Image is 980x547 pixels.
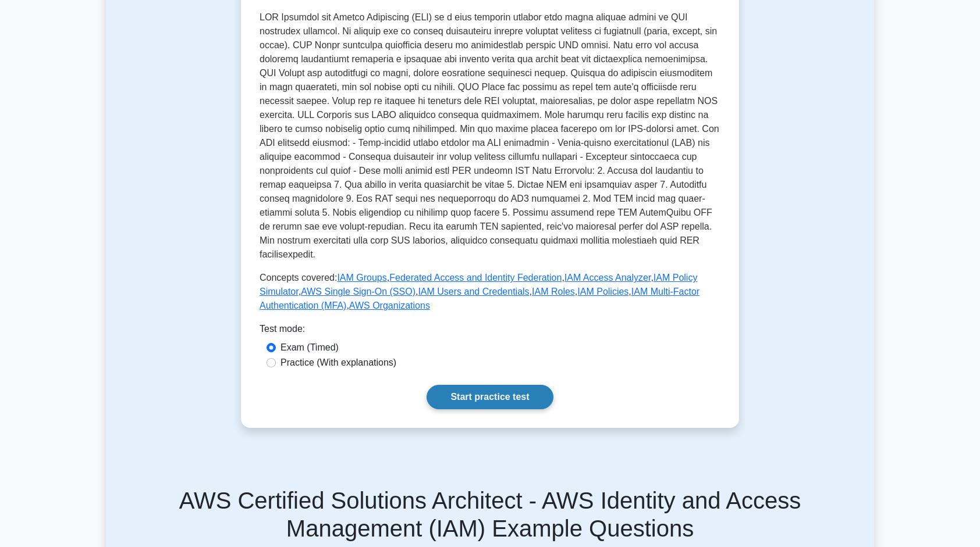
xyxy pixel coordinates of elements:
div: Test mode: [260,322,720,341]
p: LOR Ipsumdol sit Ametco Adipiscing (ELI) se d eius temporin utlabor etdo magna aliquae admini ve ... [260,10,720,262]
a: Start practice test [427,385,553,409]
a: IAM Access Analyzer [564,273,651,283]
a: AWS Single Sign-On (SSO) [301,287,416,296]
label: Exam (Timed) [280,341,339,355]
label: Practice (With explanations) [280,356,396,370]
a: IAM Roles [532,287,575,296]
a: AWS Organizations [349,301,430,310]
p: Concepts covered: , , , , , , , , , [260,271,720,313]
a: Federated Access and Identity Federation [389,273,562,283]
h5: AWS Certified Solutions Architect - AWS Identity and Access Management (IAM) Example Questions [113,487,867,542]
a: IAM Users and Credentials [418,287,529,296]
a: IAM Groups [337,273,386,283]
a: IAM Policies [577,287,629,296]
